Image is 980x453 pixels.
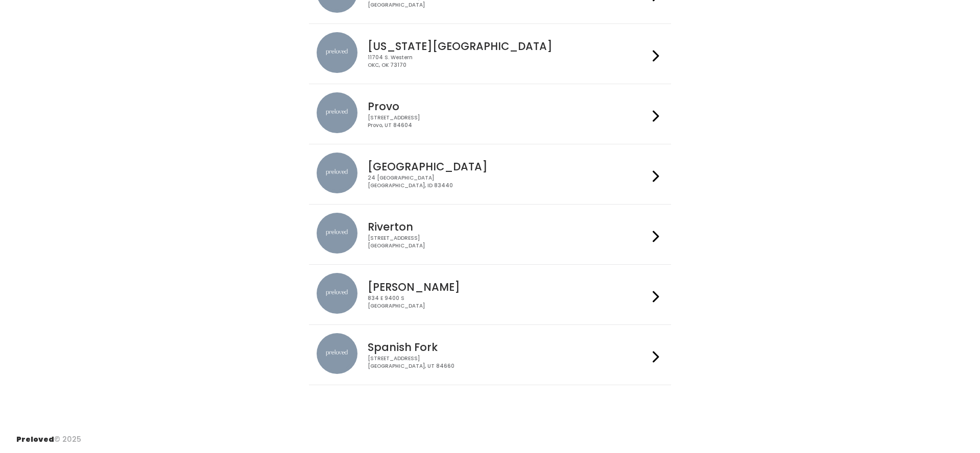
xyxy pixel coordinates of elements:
[368,161,649,172] h4: [GEOGRAPHIC_DATA]
[368,295,649,310] div: 834 E 9400 S [GEOGRAPHIC_DATA]
[317,32,663,75] a: preloved location [US_STATE][GEOGRAPHIC_DATA] 11704 S. WesternOKC, OK 73170
[368,40,649,52] h4: [US_STATE][GEOGRAPHIC_DATA]
[368,281,649,293] h4: [PERSON_NAME]
[368,54,649,69] div: 11704 S. Western OKC, OK 73170
[368,174,649,189] div: 24 [GEOGRAPHIC_DATA] [GEOGRAPHIC_DATA], ID 83440
[368,341,649,353] h4: Spanish Fork
[368,221,649,233] h4: Riverton
[317,213,663,256] a: preloved location Riverton [STREET_ADDRESS][GEOGRAPHIC_DATA]
[317,92,663,136] a: preloved location Provo [STREET_ADDRESS]Provo, UT 84604
[317,333,663,376] a: preloved location Spanish Fork [STREET_ADDRESS][GEOGRAPHIC_DATA], UT 84660
[317,333,357,374] img: preloved location
[317,153,663,196] a: preloved location [GEOGRAPHIC_DATA] 24 [GEOGRAPHIC_DATA][GEOGRAPHIC_DATA], ID 83440
[16,426,81,445] div: © 2025
[317,32,357,73] img: preloved location
[368,235,649,249] div: [STREET_ADDRESS] [GEOGRAPHIC_DATA]
[368,355,649,370] div: [STREET_ADDRESS] [GEOGRAPHIC_DATA], UT 84660
[368,100,649,112] h4: Provo
[16,434,54,444] span: Preloved
[368,114,649,129] div: [STREET_ADDRESS] Provo, UT 84604
[317,92,357,133] img: preloved location
[317,273,357,314] img: preloved location
[317,153,357,193] img: preloved location
[317,213,357,254] img: preloved location
[317,273,663,316] a: preloved location [PERSON_NAME] 834 E 9400 S[GEOGRAPHIC_DATA]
